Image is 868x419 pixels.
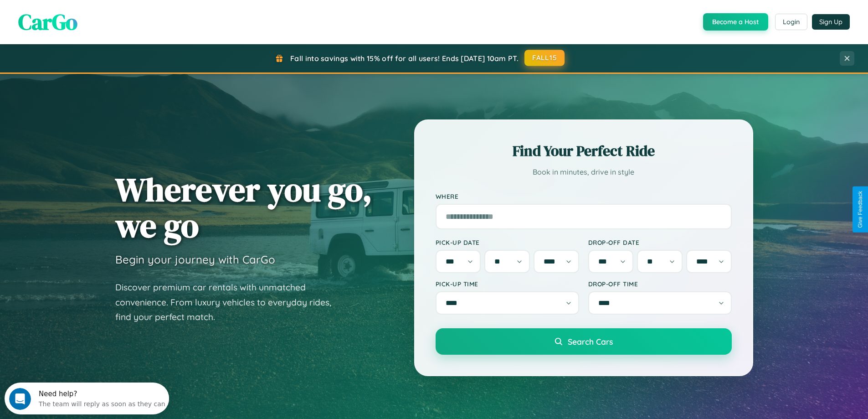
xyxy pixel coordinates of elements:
[588,238,732,246] label: Drop-off Date
[436,141,732,161] h2: Find Your Perfect Ride
[775,14,807,30] button: Login
[115,280,343,325] p: Discover premium car rentals with unmatched convenience. From luxury vehicles to everyday rides, ...
[9,388,31,410] iframe: Intercom live chat
[290,54,519,63] span: Fall into savings with 15% off for all users! Ends [DATE] 10am PT.
[568,336,613,347] span: Search Cars
[703,13,768,31] button: Become a Host
[436,238,579,246] label: Pick-up Date
[436,166,732,179] p: Book in minutes, drive in style
[588,280,732,288] label: Drop-off Time
[115,253,275,266] h3: Begin your journey with CarGo
[812,14,850,30] button: Sign Up
[5,383,169,414] iframe: Intercom live chat discovery launcher
[115,171,372,243] h1: Wherever you go, we go
[436,280,579,288] label: Pick-up Time
[436,192,732,200] label: Where
[34,15,161,25] div: The team will reply as soon as they can
[857,191,863,228] div: Give Feedback
[18,7,77,37] span: CarGo
[436,328,732,355] button: Search Cars
[34,8,161,15] div: Need help?
[4,4,169,29] div: Open Intercom Messenger
[524,50,565,66] button: FALL15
